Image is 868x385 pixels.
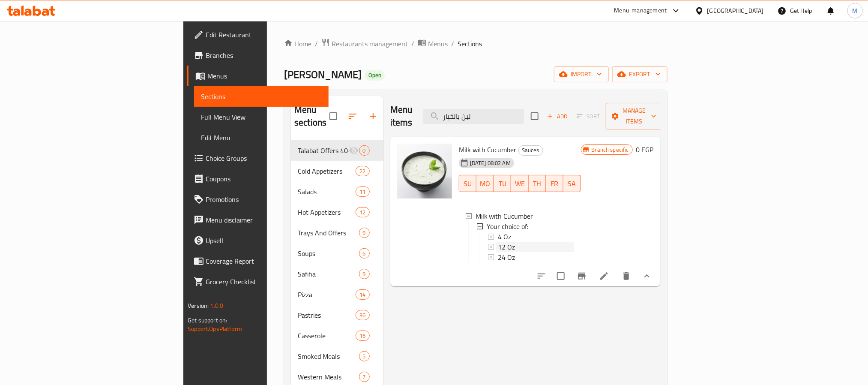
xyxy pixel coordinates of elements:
[467,159,514,167] span: [DATE] 08:02 AM
[298,269,359,279] span: Safiha
[321,38,408,49] a: Restaurants management
[359,248,370,259] div: items
[356,289,369,300] div: items
[636,144,654,156] h6: 0 EGP
[853,6,858,15] span: M
[606,103,663,129] button: Manage items
[206,50,321,60] span: Branches
[291,140,383,161] div: Talabat Offers 40-50%0
[613,105,656,127] span: Manage items
[616,266,637,286] button: delete
[356,332,369,340] span: 16
[498,232,511,242] span: 4 Oz
[291,181,383,202] div: Salads11
[554,66,609,82] button: import
[359,351,370,361] div: items
[359,269,370,279] div: items
[342,106,363,126] span: Sort sections
[397,144,452,199] img: Milk with Cucumber
[298,186,356,197] div: Salads
[546,175,563,192] button: FR
[390,103,413,129] h2: Menu items
[194,107,328,127] a: Full Menu View
[572,266,592,286] button: Branch-specific-item
[206,215,321,225] span: Menu disclaimer
[291,264,383,284] div: Safiha9
[298,372,359,382] span: Western Meals
[476,175,494,192] button: MO
[188,300,209,311] span: Version:
[567,177,578,190] span: SA
[497,177,508,190] span: TU
[298,310,356,320] span: Pastries
[588,146,632,154] span: Branch specific
[356,186,369,197] div: items
[206,235,321,246] span: Upsell
[359,270,369,278] span: 9
[187,230,328,251] a: Upsell
[298,351,359,361] span: Smoked Meals
[188,323,242,334] a: Support.OpsPlatform
[459,175,476,192] button: SU
[599,271,609,281] a: Edit menu item
[561,69,602,80] span: import
[423,109,524,124] input: search
[487,221,528,232] span: Your choice of:
[291,305,383,325] div: Pastries36
[291,202,383,223] div: Hot Appetizers12
[356,188,369,196] span: 11
[359,145,370,156] div: items
[298,248,359,259] span: Soups
[552,267,570,285] span: Select to update
[298,145,349,156] span: Talabat Offers 40-50%
[571,110,606,123] span: Select section first
[356,166,369,176] div: items
[515,177,525,190] span: WE
[428,39,448,49] span: Menus
[201,112,321,122] span: Full Menu View
[356,331,369,341] div: items
[451,39,454,49] li: /
[187,168,328,189] a: Coupons
[298,331,356,341] span: Casserole
[298,207,356,217] span: Hot Appetizers
[187,66,328,86] a: Menus
[642,271,652,281] svg: Show Choices
[201,91,321,102] span: Sections
[291,243,383,264] div: Soups6
[324,107,342,125] span: Select all sections
[411,39,414,49] li: /
[518,145,543,156] div: Sauces
[480,177,491,190] span: MO
[291,346,383,367] div: Smoked Meals5
[532,177,543,190] span: TH
[544,110,571,123] span: Add item
[359,228,370,238] div: items
[365,70,385,81] div: Open
[458,39,482,49] span: Sections
[187,148,328,168] a: Choice Groups
[284,38,667,49] nav: breadcrumb
[206,194,321,205] span: Promotions
[187,271,328,292] a: Grocery Checklist
[359,372,370,382] div: items
[544,110,571,123] button: Add
[356,311,369,319] span: 36
[546,111,569,121] span: Add
[298,166,356,176] span: Cold Appetizers
[356,167,369,175] span: 22
[291,284,383,305] div: Pizza14
[187,45,328,66] a: Branches
[187,24,328,45] a: Edit Restaurant
[359,250,369,258] span: 6
[206,30,321,40] span: Edit Restaurant
[194,127,328,148] a: Edit Menu
[459,143,517,156] span: Milk with Cucumber
[356,207,369,217] div: items
[529,175,546,192] button: TH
